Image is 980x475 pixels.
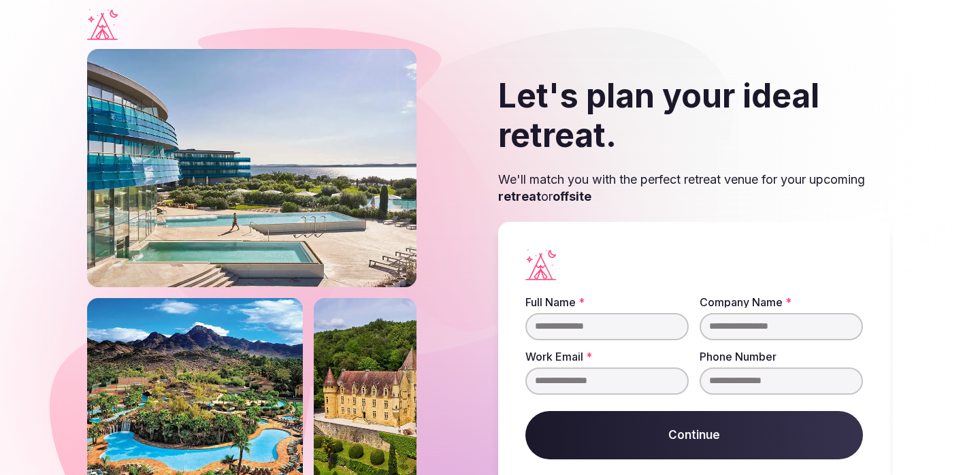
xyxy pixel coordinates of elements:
[700,297,863,308] label: Company Name
[553,189,591,203] strong: offsite
[87,49,416,287] img: Falkensteiner outdoor resort with pools
[498,171,890,205] p: We'll match you with the perfect retreat venue for your upcoming or
[525,297,689,308] label: Full Name
[87,9,118,40] a: Visit the homepage
[525,411,863,460] button: Continue
[498,76,890,154] h2: Let's plan your ideal retreat.
[525,351,689,362] label: Work Email
[498,189,541,203] strong: retreat
[700,351,863,362] label: Phone Number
